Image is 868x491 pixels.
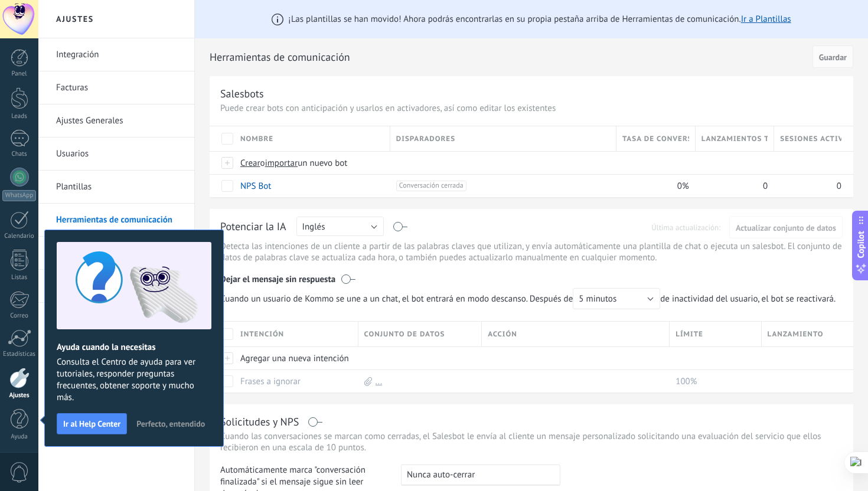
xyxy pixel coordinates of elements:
[768,329,824,340] span: Lanzamiento
[136,420,205,428] span: Perfecto, entendido
[774,175,841,197] div: 0
[2,70,37,78] div: Panel
[56,204,182,237] a: Herramientas de comunicación
[57,342,211,353] h2: Ayuda cuando la necesitas
[56,138,182,171] a: Usuarios
[2,113,37,120] div: Leads
[298,158,347,169] span: un nuevo bot
[670,370,755,392] div: 100%
[2,351,37,358] div: Estadísticas
[38,38,194,71] li: Integración
[763,181,768,192] span: 0
[676,329,703,340] span: Límite
[676,376,697,387] span: 100%
[240,376,301,387] a: Frases a ignorar
[376,376,383,387] a: ...
[220,220,286,235] div: Potenciar la IA
[2,433,37,441] div: Ayuda
[220,266,843,288] div: Dejar el mensaje sin respuesta
[38,171,194,204] li: Plantillas
[240,133,273,145] span: Nombre
[616,175,690,197] div: 0%
[57,413,127,434] button: Ir al Help Center
[396,181,466,191] span: Conversación cerrada
[2,190,36,201] div: WhatsApp
[220,415,299,428] div: Solicitudes y NPS
[38,204,194,237] li: Herramientas de comunicación
[56,171,182,204] a: Plantillas
[288,14,791,25] span: ¡Las plantillas se han movido! Ahora podrás encontrarlas en su propia pestaña arriba de Herramien...
[265,158,298,169] span: importar
[622,133,689,145] span: Tasa de conversión
[677,181,689,192] span: 0%
[220,103,843,114] p: Puede crear bots con anticipación y usarlos en activadores, así como editar los existentes
[396,133,455,145] span: Disparadores
[741,14,791,25] a: Ir a Plantillas
[855,231,867,258] span: Copilot
[240,329,284,340] span: Intención
[57,356,211,404] span: Consulta el Centro de ayuda para ver tutoriales, responder preguntas frecuentes, obtener soporte ...
[210,45,808,69] h2: Herramientas de comunicación
[2,392,37,400] div: Ajustes
[696,175,769,197] div: 0
[302,221,325,233] span: Inglés
[579,293,616,305] span: 5 minutos
[701,133,768,145] span: Lanzamientos totales
[220,431,843,453] p: Cuando las conversaciones se marcan como cerradas, el Salesbot le envía al cliente un mensaje per...
[234,347,353,369] div: Agregar una nueva intención
[240,158,260,169] span: Crear
[220,288,842,309] span: de inactividad del usuario, el bot se reactivará.
[296,217,384,236] button: Inglés
[2,274,37,281] div: Listas
[220,288,660,309] span: Cuando un usuario de Kommo se une a un chat, el bot entrará en modo descanso. Después de
[38,138,194,171] li: Usuarios
[812,45,853,68] button: Guardar
[56,38,182,71] a: Integración
[220,241,843,263] p: Detecta las intenciones de un cliente a partir de las palabras claves que utilizan, y envía autom...
[780,133,841,145] span: Sesiones activas
[407,469,475,480] span: Nunca auto-cerrar
[240,181,271,192] a: NPS Bot
[364,329,445,340] span: Conjunto de datos
[819,53,847,61] span: Guardar
[63,420,120,428] span: Ir al Help Center
[56,71,182,104] a: Facturas
[260,158,265,169] span: o
[56,104,182,138] a: Ajustes Generales
[38,71,194,104] li: Facturas
[837,181,841,192] span: 0
[2,233,37,240] div: Calendario
[131,415,210,433] button: Perfecto, entendido
[38,104,194,138] li: Ajustes Generales
[220,87,264,100] div: Salesbots
[488,329,517,340] span: Acción
[2,312,37,320] div: Correo
[573,288,660,309] button: 5 minutos
[2,150,37,158] div: Chats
